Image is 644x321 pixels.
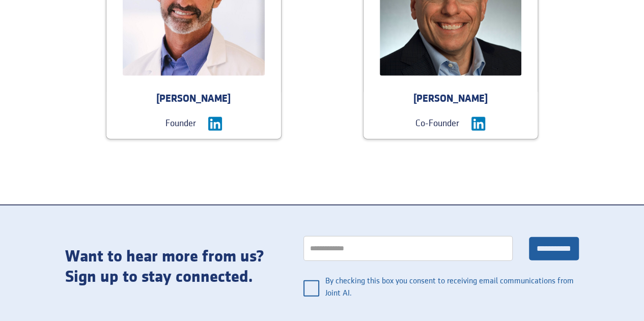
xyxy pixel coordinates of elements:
[363,92,538,106] div: [PERSON_NAME]
[106,92,281,106] div: [PERSON_NAME]
[415,116,459,131] div: Co-Founder
[303,226,579,308] form: general interest
[65,247,283,287] div: Want to hear more from us? Sign up to stay connected.
[165,116,196,131] div: Founder
[325,269,579,306] span: By checking this box you consent to receiving email communications from Joint AI.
